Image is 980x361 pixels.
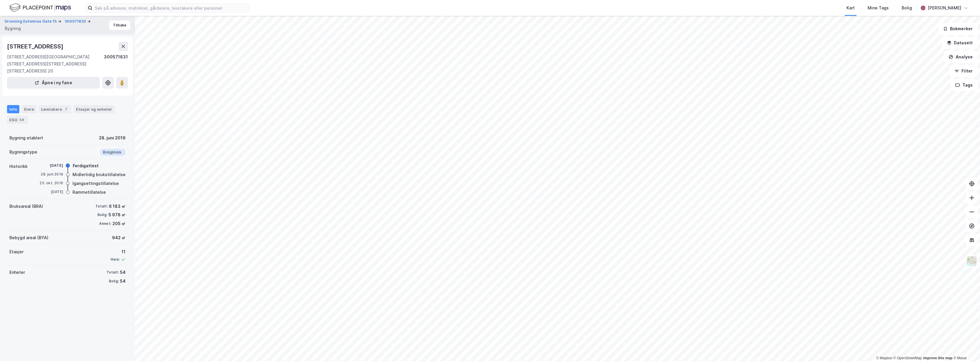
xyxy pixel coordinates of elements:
div: Ferdigattest [73,162,99,169]
div: Rammetillatelse [72,189,106,196]
a: Improve this map [923,356,952,360]
div: Bebygd areal (BYA) [9,234,48,241]
div: Bygning etablert [9,134,43,141]
div: 5 978 ㎡ [109,211,126,218]
div: 25. okt. 2016 [40,180,63,186]
div: Annet: [99,221,111,226]
img: logo.f888ab2527a4732fd821a326f86c7f29.svg [9,3,71,13]
div: Bygningstype [9,149,37,156]
div: 11 [111,248,126,255]
div: Heis: [111,257,120,262]
img: Z [966,256,977,267]
div: [STREET_ADDRESS] [7,42,65,51]
div: Bygning [5,25,21,32]
div: Bolig: [109,279,119,284]
div: 28. juni 2019 [99,134,126,141]
div: 54 [120,278,126,285]
div: [DATE] [40,163,63,168]
div: [STREET_ADDRESS][GEOGRAPHIC_DATA][STREET_ADDRESS][STREET_ADDRESS][STREET_ADDRESS] 20 [7,53,104,75]
button: 300571832 [65,18,87,24]
div: 54 [18,117,25,123]
div: Leietakere [39,105,71,113]
div: Totalt: [107,270,119,275]
button: Filter [949,65,978,77]
button: Analyse [944,51,978,63]
div: Kontrollprogram for chat [951,333,980,361]
button: Datasett [942,37,978,49]
div: Bolig [902,4,912,11]
div: ESG [7,116,28,124]
div: 54 [120,269,126,276]
div: Enheter [9,269,25,276]
button: Tilbake [109,21,130,30]
div: 942 ㎡ [112,234,126,241]
a: Mapbox [876,356,892,360]
div: Midlertidig brukstillatelse [72,171,126,178]
button: Tags [950,79,978,91]
div: 7 [63,106,69,112]
button: Bokmerker [938,23,978,35]
button: Dronning Eufemias Gate 15 [5,18,58,24]
div: 205 ㎡ [112,220,126,227]
div: Kart [846,4,855,11]
div: Bolig: [97,212,107,217]
div: Mine Tags [868,4,889,11]
div: Bruksareal (BRA) [9,203,43,210]
div: 6 183 ㎡ [109,203,126,210]
a: OpenStreetMap [893,356,922,360]
div: [DATE] [40,189,63,195]
input: Søk på adresse, matrikkel, gårdeiere, leietakere eller personer [92,4,249,12]
div: Totalt: [95,204,108,209]
div: Historikk [9,163,28,170]
div: Info [7,105,19,113]
div: 28. juni 2019 [40,172,63,177]
div: Etasjer og enheter [76,107,112,112]
button: Åpne i ny fane [7,77,100,89]
div: Etasjer [9,248,23,255]
div: 300571831 [104,53,128,75]
div: [PERSON_NAME] [928,4,961,11]
div: Eiere [22,105,36,113]
iframe: Chat Widget [951,333,980,361]
div: Igangsettingstillatelse [72,180,119,187]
